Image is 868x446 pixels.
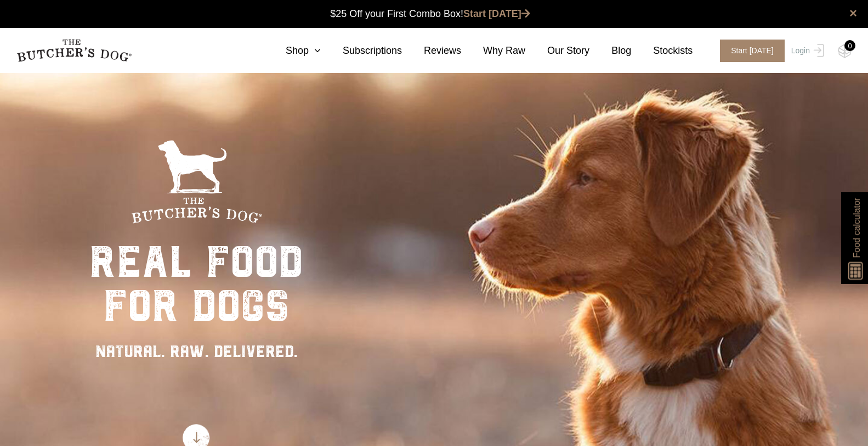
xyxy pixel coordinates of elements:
a: Reviews [402,43,461,58]
a: Start [DATE] [463,8,530,19]
a: Login [788,40,824,62]
div: real food for dogs [89,240,303,328]
div: NATURAL. RAW. DELIVERED. [89,339,303,364]
a: Our Story [525,43,589,58]
a: Why Raw [461,43,525,58]
a: close [849,7,857,20]
div: 0 [844,40,855,51]
a: Start [DATE] [709,40,788,62]
a: Shop [264,43,321,58]
a: Stockists [631,43,693,58]
span: Food calculator [850,198,863,258]
a: Subscriptions [321,43,402,58]
a: Blog [589,43,631,58]
img: TBD_Cart-Empty.png [838,44,852,58]
span: Start [DATE] [720,40,785,62]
